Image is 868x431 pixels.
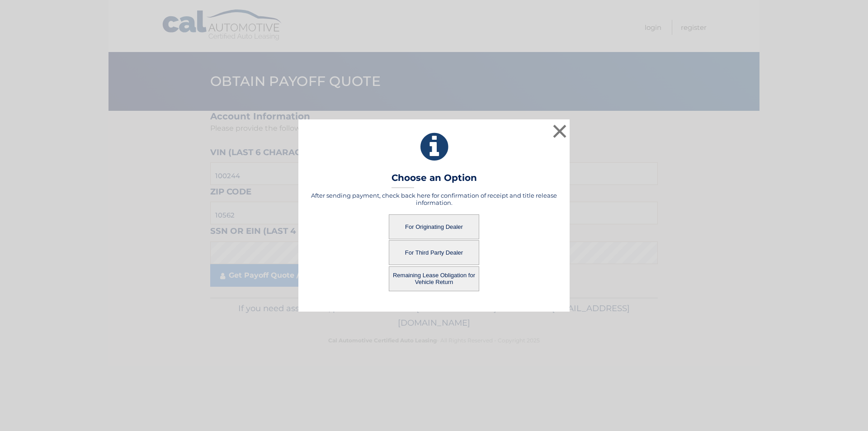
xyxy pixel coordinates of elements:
[389,266,479,291] button: Remaining Lease Obligation for Vehicle Return
[551,122,569,140] button: ×
[389,240,479,265] button: For Third Party Dealer
[310,192,558,206] h5: After sending payment, check back here for confirmation of receipt and title release information.
[389,214,479,239] button: For Originating Dealer
[392,172,477,188] h3: Choose an Option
